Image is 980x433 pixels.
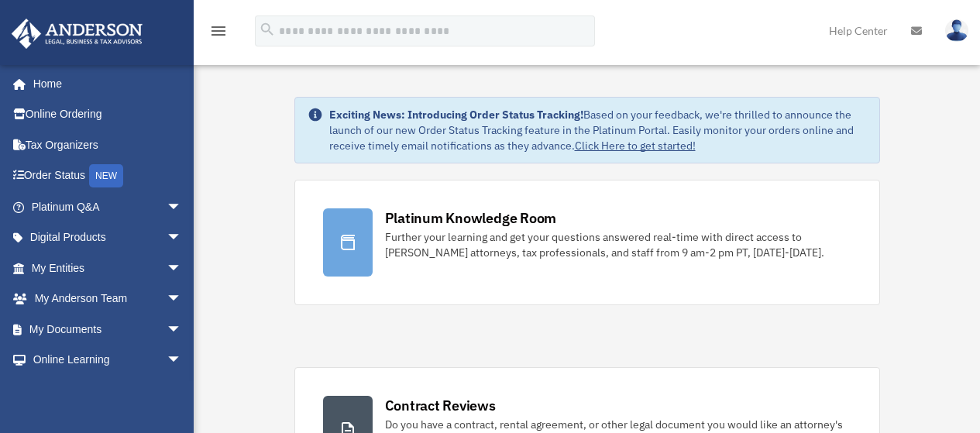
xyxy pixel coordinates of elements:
[11,68,198,99] a: Home
[11,314,205,345] a: My Documentsarrow_drop_down
[11,129,205,160] a: Tax Organizers
[209,22,228,40] i: menu
[385,396,496,415] div: Contract Reviews
[167,191,198,223] span: arrow_drop_down
[11,345,205,376] a: Online Learningarrow_drop_down
[11,160,205,192] a: Order StatusNEW
[575,139,696,153] a: Click Here to get started!
[167,314,198,345] span: arrow_drop_down
[11,253,205,284] a: My Entitiesarrow_drop_down
[7,19,147,49] img: Anderson Advisors Platinum Portal
[945,19,968,42] img: User Pic
[167,253,198,284] span: arrow_drop_down
[329,107,867,153] div: Based on your feedback, we're thrilled to announce the launch of our new Order Status Tracking fe...
[11,222,205,253] a: Digital Productsarrow_drop_down
[11,99,205,130] a: Online Ordering
[209,27,228,40] a: menu
[259,21,276,38] i: search
[11,191,205,222] a: Platinum Q&Aarrow_drop_down
[167,222,198,254] span: arrow_drop_down
[167,375,198,407] span: arrow_drop_down
[385,229,851,260] div: Further your learning and get your questions answered real-time with direct access to [PERSON_NAM...
[329,108,583,122] strong: Exciting News: Introducing Order Status Tracking!
[89,164,123,187] div: NEW
[11,375,205,406] a: Billingarrow_drop_down
[167,284,198,315] span: arrow_drop_down
[11,284,205,314] a: My Anderson Teamarrow_drop_down
[167,345,198,376] span: arrow_drop_down
[294,180,880,305] a: Platinum Knowledge Room Further your learning and get your questions answered real-time with dire...
[385,208,557,228] div: Platinum Knowledge Room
